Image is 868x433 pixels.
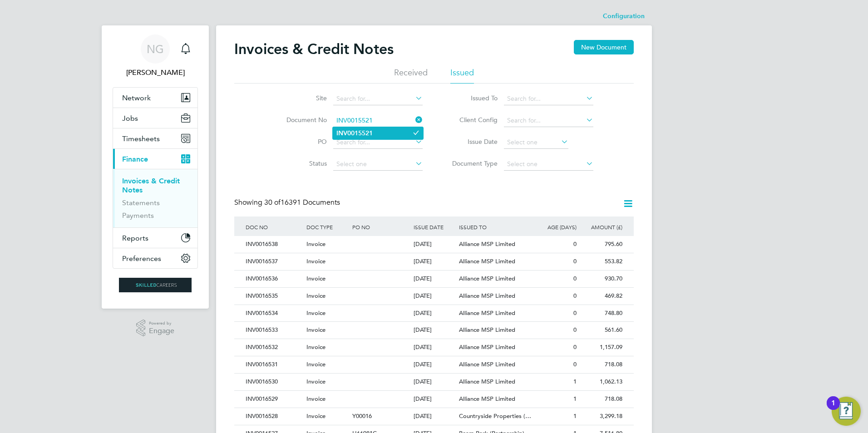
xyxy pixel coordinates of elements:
span: Alliance MSP Limited [459,240,515,248]
span: Invoice [306,275,325,282]
span: 0 [573,257,577,265]
div: 718.08 [579,356,625,373]
label: Document Type [445,159,498,167]
label: Site [275,94,327,102]
span: Y00016 [352,412,372,420]
div: INV0016529 [243,391,304,408]
div: 930.70 [579,271,625,287]
span: Engage [149,327,174,335]
span: 0 [573,360,577,368]
a: Payments [122,211,154,220]
div: 1 [831,403,835,415]
span: Countryside Properties (… [459,412,531,420]
div: INV0016535 [243,288,304,305]
span: 0 [573,309,577,317]
span: Invoice [306,292,325,300]
div: [DATE] [411,408,457,425]
label: Issue Date [445,138,498,146]
div: AGE (DAYS) [533,216,579,237]
button: Preferences [113,248,197,268]
div: Showing [234,198,342,207]
span: 0 [573,292,577,300]
span: Alliance MSP Limited [459,360,515,368]
input: Search for... [333,93,423,105]
b: INV0015521 [336,129,373,137]
div: PO NO [350,216,411,237]
div: INV0016538 [243,236,304,253]
span: Network [122,93,151,102]
div: 561.60 [579,322,625,339]
span: Invoice [306,309,325,317]
h2: Invoices & Credit Notes [234,40,394,58]
div: 795.60 [579,236,625,253]
div: [DATE] [411,322,457,339]
div: [DATE] [411,356,457,373]
span: Invoice [306,343,325,351]
div: DOC TYPE [304,216,350,237]
a: Invoices & Credit Notes [122,177,180,194]
span: Finance [122,155,148,163]
div: INV0016531 [243,356,304,373]
span: Invoice [306,257,325,265]
input: Search for... [504,93,593,105]
label: Status [275,159,327,167]
label: Client Config [445,116,498,124]
div: INV0016532 [243,339,304,356]
span: 0 [573,275,577,282]
div: ISSUE DATE [411,216,457,237]
span: Alliance MSP Limited [459,292,515,300]
span: Invoice [306,326,325,334]
span: Invoice [306,360,325,368]
div: [DATE] [411,288,457,305]
div: ISSUED TO [457,216,533,237]
div: AMOUNT (£) [579,216,625,237]
span: Reports [122,234,148,242]
a: NG[PERSON_NAME] [113,34,198,78]
label: Issued To [445,94,498,102]
button: New Document [574,40,634,54]
div: INV0016530 [243,374,304,390]
div: INV0016534 [243,305,304,322]
span: Powered by [149,320,174,327]
div: INV0016537 [243,253,304,270]
div: Finance [113,169,197,227]
span: Invoice [306,240,325,248]
span: Alliance MSP Limited [459,326,515,334]
div: [DATE] [411,236,457,253]
span: 1 [573,378,577,385]
span: 1 [573,412,577,420]
label: Document No [275,116,327,124]
div: DOC NO [243,216,304,237]
span: Alliance MSP Limited [459,378,515,385]
span: Nikki Grassby [113,67,198,78]
a: Powered byEngage [136,320,175,337]
div: 469.82 [579,288,625,305]
div: INV0016528 [243,408,304,425]
div: 1,157.09 [579,339,625,356]
li: Received [394,67,428,84]
div: 553.82 [579,253,625,270]
span: Timesheets [122,134,160,143]
button: Open Resource Center, 1 new notification [832,397,861,426]
div: INV0016533 [243,322,304,339]
span: Alliance MSP Limited [459,309,515,317]
span: Alliance MSP Limited [459,275,515,282]
span: Alliance MSP Limited [459,257,515,265]
input: Search for... [333,114,423,127]
span: 0 [573,343,577,351]
span: 16391 Documents [264,198,340,207]
div: INV0016536 [243,271,304,287]
button: Network [113,88,197,108]
span: 0 [573,326,577,334]
input: Select one [333,158,423,171]
div: 3,299.18 [579,408,625,425]
a: Go to home page [113,278,198,292]
span: Invoice [306,412,325,420]
span: NG [147,43,164,55]
a: Statements [122,198,160,207]
nav: Main navigation [102,25,209,309]
span: Alliance MSP Limited [459,395,515,403]
div: [DATE] [411,374,457,390]
div: [DATE] [411,253,457,270]
div: 748.80 [579,305,625,322]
